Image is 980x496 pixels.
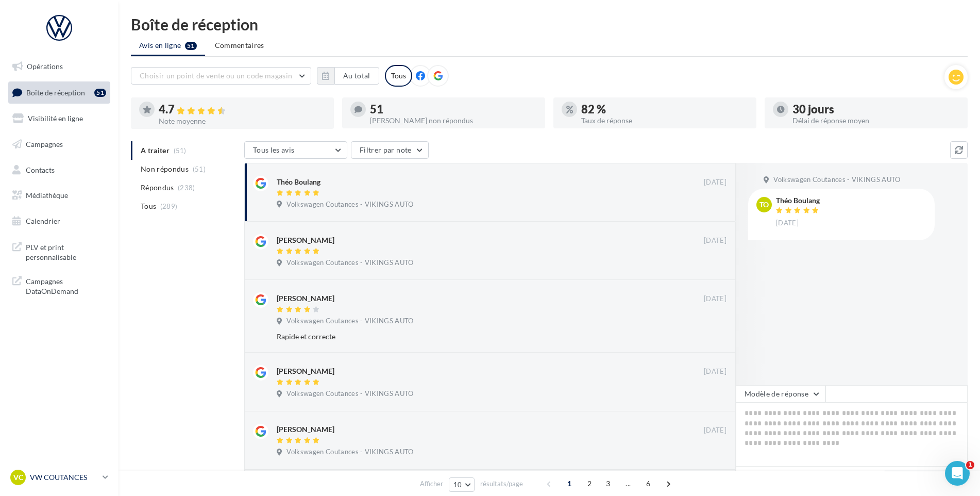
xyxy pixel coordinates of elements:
[26,217,60,225] span: Calendrier
[385,65,412,87] div: Tous
[244,141,347,159] button: Tous les avis
[277,366,334,376] div: [PERSON_NAME]
[453,481,462,489] span: 10
[159,104,326,115] div: 4.7
[26,191,68,200] span: Médiathèque
[370,104,537,115] div: 51
[277,177,320,187] div: Théo Boulang
[792,117,959,124] div: Délai de réponse moyen
[26,165,55,174] span: Contacts
[704,426,726,435] span: [DATE]
[286,389,413,399] span: Volkswagen Coutances - VIKINGS AUTO
[704,294,726,304] span: [DATE]
[160,202,178,210] span: (289)
[581,475,598,492] span: 2
[27,62,63,71] span: Opérations
[277,424,334,435] div: [PERSON_NAME]
[13,472,23,483] span: VC
[736,385,825,403] button: Modèle de réponse
[159,118,326,125] div: Note moyenne
[776,219,799,228] span: [DATE]
[776,197,821,204] div: Théo Boulang
[334,67,379,85] button: Au total
[6,270,112,301] a: Campagnes DataOnDemand
[30,472,98,483] p: VW COUTANCES
[6,159,112,181] a: Contacts
[945,461,970,486] iframe: Intercom live chat
[620,475,636,492] span: ...
[420,479,443,489] span: Afficher
[351,141,429,159] button: Filtrer par note
[286,317,413,326] span: Volkswagen Coutances - VIKINGS AUTO
[193,165,206,173] span: (51)
[704,178,726,187] span: [DATE]
[6,210,112,232] a: Calendrier
[6,134,112,155] a: Campagnes
[26,88,85,96] span: Boîte de réception
[141,164,189,174] span: Non répondus
[131,16,968,32] div: Boîte de réception
[640,475,656,492] span: 6
[561,475,578,492] span: 1
[6,108,112,129] a: Visibilité en ligne
[480,479,523,489] span: résultats/page
[178,184,195,192] span: (238)
[8,468,110,487] a: VC VW COUTANCES
[253,145,295,154] span: Tous les avis
[286,258,413,268] span: Volkswagen Coutances - VIKINGS AUTO
[277,332,660,342] div: Rapide et correcte
[140,71,292,80] span: Choisir un point de vente ou un code magasin
[773,175,900,185] span: Volkswagen Coutances - VIKINGS AUTO
[28,114,83,123] span: Visibilité en ligne
[215,40,264,51] span: Commentaires
[792,104,959,115] div: 30 jours
[704,367,726,376] span: [DATE]
[581,104,748,115] div: 82 %
[370,117,537,124] div: [PERSON_NAME] non répondus
[6,81,112,104] a: Boîte de réception51
[286,448,413,457] span: Volkswagen Coutances - VIKINGS AUTO
[6,56,112,77] a: Opérations
[277,235,334,245] div: [PERSON_NAME]
[966,461,974,469] span: 1
[6,185,112,206] a: Médiathèque
[26,274,106,296] span: Campagnes DataOnDemand
[286,200,413,209] span: Volkswagen Coutances - VIKINGS AUTO
[26,240,106,262] span: PLV et print personnalisable
[141,201,156,211] span: Tous
[26,140,63,148] span: Campagnes
[704,236,726,245] span: [DATE]
[600,475,616,492] span: 3
[131,67,311,85] button: Choisir un point de vente ou un code magasin
[449,477,475,492] button: 10
[94,89,106,97] div: 51
[277,293,334,304] div: [PERSON_NAME]
[581,117,748,124] div: Taux de réponse
[317,67,379,85] button: Au total
[759,200,769,210] span: To
[141,183,174,193] span: Répondus
[6,236,112,267] a: PLV et print personnalisable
